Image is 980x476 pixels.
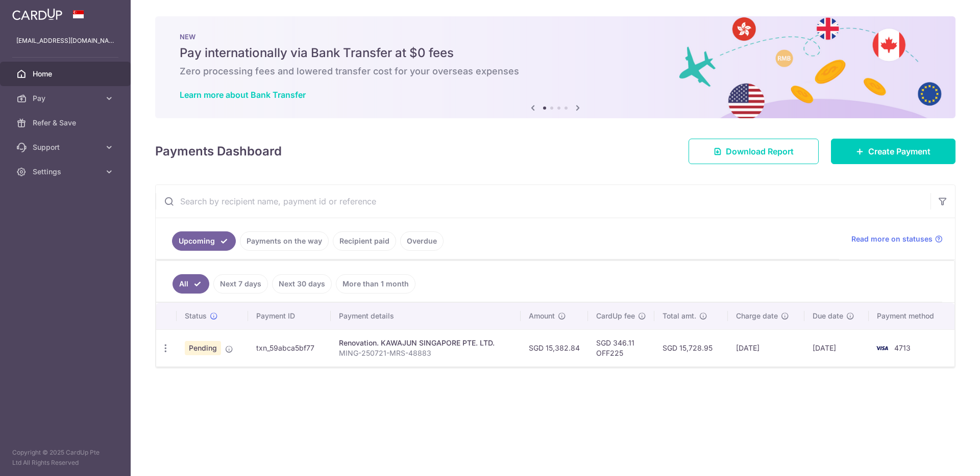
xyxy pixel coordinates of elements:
[736,311,778,321] span: Charge date
[400,231,444,251] a: Overdue
[240,231,329,251] a: Payments on the way
[180,90,306,100] a: Learn more about Bank Transfer
[33,142,100,152] span: Support
[663,311,696,321] span: Total amt.
[804,329,869,366] td: [DATE]
[16,36,114,46] p: [EMAIL_ADDRESS][DOMAIN_NAME]
[173,274,209,294] a: All
[654,329,728,366] td: SGD 15,728.95
[172,231,236,251] a: Upcoming
[12,8,62,20] img: CardUp
[180,65,931,77] h6: Zero processing fees and lowered transfer cost for your overseas expenses
[872,342,892,354] img: Bank Card
[596,311,635,321] span: CardUp fee
[331,303,521,329] th: Payment details
[33,93,100,103] span: Pay
[728,329,804,366] td: [DATE]
[689,139,819,164] a: Download Report
[521,329,588,366] td: SGD 15,382.84
[185,341,221,355] span: Pending
[33,69,100,79] span: Home
[813,311,843,321] span: Due date
[831,139,955,164] a: Create Payment
[726,145,794,157] span: Download Report
[851,234,943,244] a: Read more on statuses
[213,274,268,294] a: Next 7 days
[336,274,415,294] a: More than 1 month
[868,145,930,157] span: Create Payment
[339,338,512,348] div: Renovation. KAWAJUN SINGAPORE PTE. LTD.
[529,311,555,321] span: Amount
[155,142,282,161] h4: Payments Dashboard
[894,343,911,352] span: 4713
[33,118,100,128] span: Refer & Save
[248,303,330,329] th: Payment ID
[272,274,332,294] a: Next 30 days
[869,303,954,329] th: Payment method
[851,234,933,244] span: Read more on statuses
[180,45,931,61] h5: Pay internationally via Bank Transfer at $0 fees
[333,231,396,251] a: Recipient paid
[180,33,931,41] p: NEW
[588,329,654,366] td: SGD 346.11 OFF225
[185,311,207,321] span: Status
[155,16,955,118] img: Bank transfer banner
[248,329,330,366] td: txn_59abca5bf77
[339,348,512,358] p: MING-250721-MRS-48883
[156,185,930,218] input: Search by recipient name, payment id or reference
[33,167,100,177] span: Settings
